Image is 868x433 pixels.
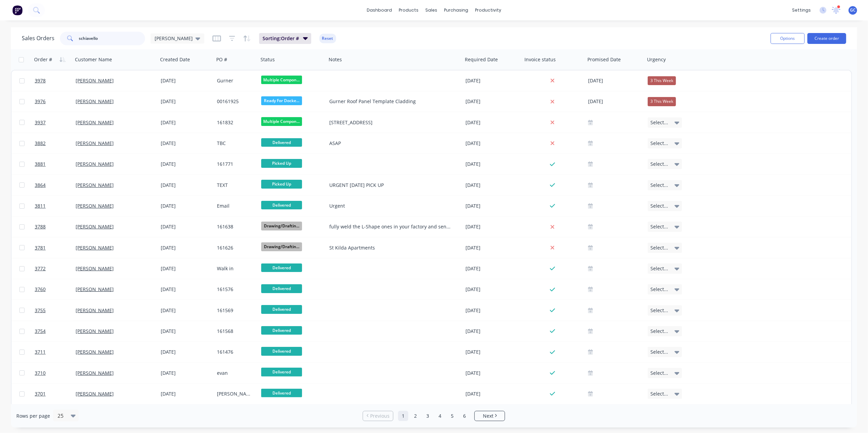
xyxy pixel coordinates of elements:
[217,370,254,376] div: evan
[261,138,302,147] span: Delivered
[650,328,668,335] span: Select...
[160,56,190,63] div: Created Date
[465,390,520,397] div: [DATE]
[475,413,505,419] a: Next page
[35,321,76,341] a: 3754
[217,161,254,167] div: 161771
[76,161,114,167] a: [PERSON_NAME]
[398,411,408,421] a: Page 1 is your current page
[650,370,668,376] span: Select...
[650,182,668,189] span: Select...
[807,33,846,44] button: Create order
[329,140,454,147] div: ASAP
[370,413,390,419] span: Previous
[465,265,520,272] div: [DATE]
[261,284,302,293] span: Delivered
[360,411,508,421] ul: Pagination
[217,203,254,209] div: Email
[263,35,299,42] span: Sorting: Order #
[35,286,46,293] span: 3760
[75,56,112,63] div: Customer Name
[76,77,114,84] a: [PERSON_NAME]
[217,140,254,147] div: TBC
[35,279,76,300] a: 3760
[261,159,302,167] span: Picked Up
[261,305,302,314] span: Delivered
[465,56,498,63] div: Required Date
[22,35,54,42] h1: Sales Orders
[35,328,46,335] span: 3754
[161,119,211,126] div: [DATE]
[35,161,46,167] span: 3881
[35,77,46,84] span: 3978
[35,119,46,126] span: 3937
[261,56,275,63] div: Status
[789,5,814,15] div: settings
[217,98,254,105] div: 00161925
[35,133,76,154] a: 3882
[35,175,76,195] a: 3864
[217,390,254,397] div: [PERSON_NAME]
[161,161,211,167] div: [DATE]
[161,328,211,335] div: [DATE]
[465,244,520,251] div: [DATE]
[79,32,145,45] input: Search...
[465,307,520,314] div: [DATE]
[650,119,668,126] span: Select...
[35,112,76,133] a: 3937
[76,286,114,292] a: [PERSON_NAME]
[217,307,254,314] div: 161569
[76,244,114,251] a: [PERSON_NAME]
[217,77,254,84] div: Gurner
[850,7,856,13] span: GC
[363,413,393,419] a: Previous page
[261,76,302,84] span: Multiple Compon...
[35,238,76,258] a: 3781
[261,180,302,188] span: Picked Up
[217,349,254,355] div: 161476
[465,203,520,209] div: [DATE]
[319,34,336,43] button: Reset
[650,161,668,167] span: Select...
[35,98,46,105] span: 3976
[261,201,302,209] span: Delivered
[34,56,52,63] div: Order #
[35,140,46,147] span: 3882
[441,5,472,15] div: purchasing
[35,363,76,383] a: 3710
[35,91,76,112] a: 3976
[587,56,621,63] div: Promised Date
[161,370,211,376] div: [DATE]
[650,390,668,397] span: Select...
[161,182,211,189] div: [DATE]
[35,390,46,397] span: 3701
[76,328,114,334] a: [PERSON_NAME]
[161,244,211,251] div: [DATE]
[465,349,520,355] div: [DATE]
[76,307,114,314] a: [PERSON_NAME]
[261,389,302,397] span: Delivered
[423,411,433,421] a: Page 3
[647,56,666,63] div: Urgency
[161,203,211,209] div: [DATE]
[588,97,642,106] div: [DATE]
[261,117,302,126] span: Multiple Compon...
[161,98,211,105] div: [DATE]
[465,182,520,189] div: [DATE]
[261,368,302,376] span: Delivered
[329,182,454,189] div: URGENT [DATE] PICK UP
[35,349,46,355] span: 3711
[217,286,254,293] div: 161576
[16,413,50,419] span: Rows per page
[76,265,114,272] a: [PERSON_NAME]
[35,300,76,321] a: 3755
[465,98,520,105] div: [DATE]
[648,76,676,85] div: 3 This Week
[35,203,46,209] span: 3811
[35,258,76,279] a: 3772
[76,203,114,209] a: [PERSON_NAME]
[76,98,114,105] a: [PERSON_NAME]
[261,263,302,272] span: Delivered
[161,223,211,230] div: [DATE]
[259,33,311,44] button: Sorting:Order #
